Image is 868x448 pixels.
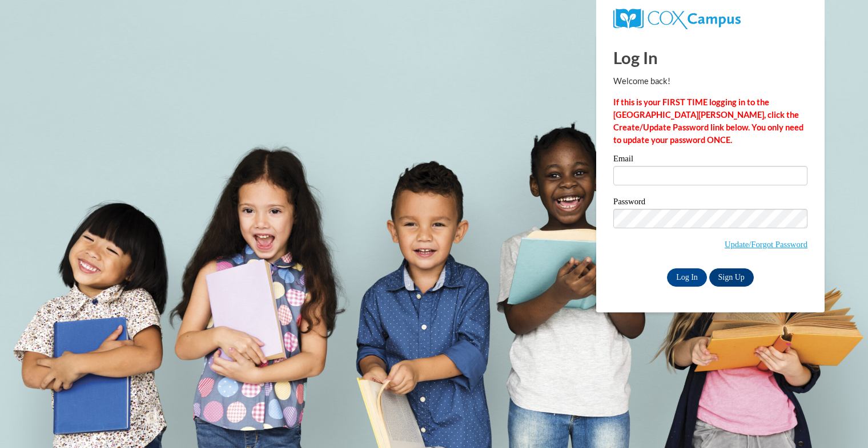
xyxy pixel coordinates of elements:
label: Email [613,154,807,166]
a: COX Campus [613,13,741,23]
strong: If this is your FIRST TIME logging in to the [GEOGRAPHIC_DATA][PERSON_NAME], click the Create/Upd... [613,97,803,145]
img: COX Campus [613,9,741,29]
a: Update/Forgot Password [725,240,807,249]
input: Log In [667,268,707,287]
a: Sign Up [709,268,754,287]
p: Welcome back! [613,75,807,88]
label: Password [613,197,807,209]
h1: Log In [613,46,807,69]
